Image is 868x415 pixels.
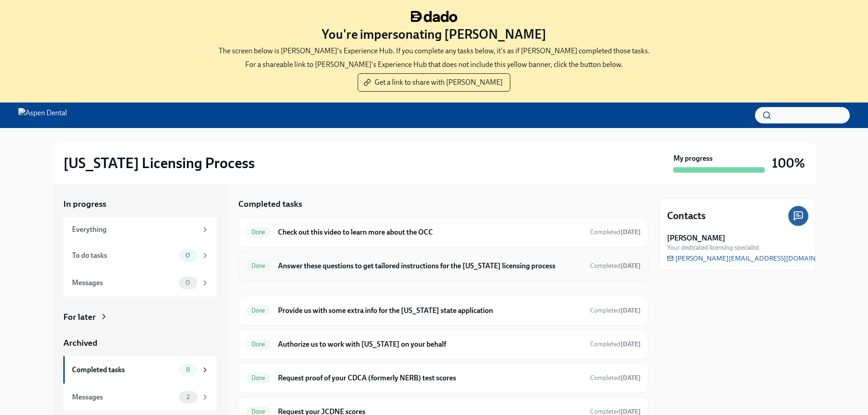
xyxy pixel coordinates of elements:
[246,307,271,314] span: Done
[590,340,641,348] span: October 13th, 2025 11:04
[63,311,96,323] div: For later
[246,408,271,415] span: Done
[246,229,271,236] span: Done
[590,228,641,236] span: October 4th, 2025 13:10
[590,374,641,382] span: Completed
[180,366,195,373] span: 8
[667,243,759,252] span: Your dedicated licensing specialist
[180,279,195,286] span: 0
[322,26,546,42] h3: You're impersonating [PERSON_NAME]
[411,11,457,22] img: dado
[63,154,255,172] h2: [US_STATE] Licensing Process
[72,392,175,402] div: Messages
[358,73,510,92] button: Get a link to share with [PERSON_NAME]
[621,340,641,348] strong: [DATE]
[181,394,195,400] span: 2
[667,254,841,263] a: [PERSON_NAME][EMAIL_ADDRESS][DOMAIN_NAME]
[590,306,641,315] span: October 4th, 2025 10:24
[590,340,641,348] span: Completed
[245,60,623,70] p: For a shareable link to [PERSON_NAME]'s Experience Hub that does not include this yellow banner, ...
[590,261,641,270] span: September 30th, 2025 13:02
[63,217,216,242] a: Everything
[621,374,641,382] strong: [DATE]
[63,384,216,411] a: Messages2
[621,262,641,270] strong: [DATE]
[246,337,641,352] a: DoneAuthorize us to work with [US_STATE] on your behalfCompleted[DATE]
[246,341,271,348] span: Done
[246,262,271,269] span: Done
[72,225,197,235] div: Everything
[667,233,725,243] strong: [PERSON_NAME]
[63,311,216,323] a: For later
[63,269,216,297] a: Messages0
[246,374,271,381] span: Done
[772,155,805,171] h3: 100%
[278,339,582,349] h6: Authorize us to work with [US_STATE] on your behalf
[72,365,175,375] div: Completed tasks
[278,306,582,316] h6: Provide us with some extra info for the [US_STATE] state application
[621,307,641,314] strong: [DATE]
[278,373,582,383] h6: Request proof of your CDCA (formerly NERB) test scores
[72,251,175,261] div: To do tasks
[180,252,195,259] span: 0
[246,225,641,240] a: DoneCheck out this video to learn more about the OCCCompleted[DATE]
[63,198,216,210] a: In progress
[590,374,641,382] span: October 4th, 2025 12:41
[590,307,641,314] span: Completed
[63,242,216,269] a: To do tasks0
[621,228,641,236] strong: [DATE]
[246,303,641,318] a: DoneProvide us with some extra info for the [US_STATE] state applicationCompleted[DATE]
[365,78,503,87] span: Get a link to share with [PERSON_NAME]
[72,278,175,288] div: Messages
[63,337,216,349] a: Archived
[278,261,582,271] h6: Answer these questions to get tailored instructions for the [US_STATE] licensing process
[667,209,706,223] h4: Contacts
[590,262,641,270] span: Completed
[63,356,216,384] a: Completed tasks8
[219,46,650,56] p: The screen below is [PERSON_NAME]'s Experience Hub. If you complete any tasks below, it's as if [...
[238,198,302,210] h5: Completed tasks
[590,228,641,236] span: Completed
[278,227,582,237] h6: Check out this video to learn more about the OCC
[18,108,67,123] img: Aspen Dental
[673,154,713,164] strong: My progress
[246,371,641,385] a: DoneRequest proof of your CDCA (formerly NERB) test scoresCompleted[DATE]
[246,259,641,273] a: DoneAnswer these questions to get tailored instructions for the [US_STATE] licensing processCompl...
